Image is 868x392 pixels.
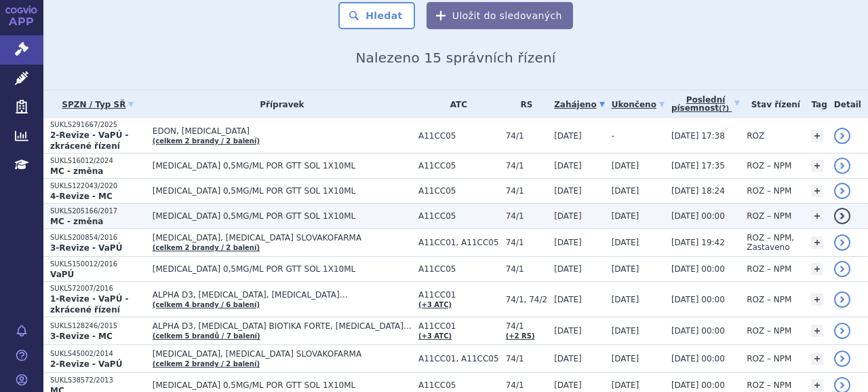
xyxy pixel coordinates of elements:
[506,321,548,331] span: 74/1
[50,284,146,293] p: SUKLS72007/2016
[153,186,412,196] span: [MEDICAL_DATA] 0,5MG/ML POR GTT SOL 1X10ML
[811,353,823,365] a: +
[834,351,850,367] a: detail
[418,186,499,196] span: A11CC05
[554,95,604,114] a: Zahájeno
[50,130,129,151] strong: 2-Revize - VaPÚ - zkrácené řízení
[50,95,146,114] a: SPZN / Typ SŘ
[834,323,850,339] a: detail
[506,264,548,274] span: 74/1
[747,380,791,390] span: ROZ – NPM
[747,131,764,141] span: ROZ
[671,131,725,141] span: [DATE] 17:38
[554,295,582,304] span: [DATE]
[554,354,582,363] span: [DATE]
[153,161,412,171] span: [MEDICAL_DATA] 0,5MG/ML POR GTT SOL 1X10ML
[418,354,499,363] span: A11CC01, A11CC05
[554,238,582,247] span: [DATE]
[50,156,146,166] p: SUKLS16012/2024
[427,2,573,29] button: Uložit do sledovaných
[506,354,548,363] span: 74/1
[153,290,412,300] span: ALPHA D3, [MEDICAL_DATA], [MEDICAL_DATA]…
[506,161,548,171] span: 74/1
[418,290,499,300] span: A11CC01
[671,380,725,390] span: [DATE] 00:00
[418,301,452,308] a: (+3 ATC)
[554,186,582,196] span: [DATE]
[612,186,639,196] span: [DATE]
[612,326,639,336] span: [DATE]
[834,158,850,174] a: detail
[612,354,639,363] span: [DATE]
[50,349,146,359] p: SUKLS45002/2014
[747,233,794,252] span: ROZ – NPM, Zastaveno
[153,321,412,331] span: ALPHA D3, [MEDICAL_DATA] BIOTIKA FORTE, [MEDICAL_DATA]…
[153,126,412,136] span: EDON, [MEDICAL_DATA]
[153,301,260,308] a: (celkem 4 brandy / 6 balení)
[499,90,548,118] th: RS
[671,264,725,274] span: [DATE] 00:00
[811,130,823,142] a: +
[506,186,548,196] span: 74/1
[811,263,823,275] a: +
[418,264,499,274] span: A11CC05
[554,161,582,171] span: [DATE]
[811,185,823,197] a: +
[811,379,823,391] a: +
[834,261,850,277] a: detail
[418,131,499,141] span: A11CC05
[811,210,823,222] a: +
[747,295,791,304] span: ROZ – NPM
[834,291,850,308] a: detail
[153,244,260,251] a: (celkem 2 brandy / 2 balení)
[50,376,146,385] p: SUKLS38572/2013
[418,211,499,221] span: A11CC05
[418,321,499,331] span: A11CC01
[554,211,582,221] span: [DATE]
[554,326,582,336] span: [DATE]
[612,238,639,247] span: [DATE]
[50,260,146,269] p: SUKLS150012/2016
[50,120,146,130] p: SUKLS291667/2025
[747,326,791,336] span: ROZ – NPM
[355,50,555,66] span: Nalezeno 15 správních řízení
[811,236,823,249] a: +
[506,238,548,247] span: 74/1
[671,295,725,304] span: [DATE] 00:00
[612,264,639,274] span: [DATE]
[671,211,725,221] span: [DATE] 00:00
[50,243,122,253] strong: 3-Revize - VaPÚ
[671,161,725,171] span: [DATE] 17:35
[153,360,260,368] a: (celkem 2 brandy / 2 balení)
[50,359,122,369] strong: 2-Revize - VaPÚ
[612,161,639,171] span: [DATE]
[719,105,729,113] abbr: (?)
[153,233,412,243] span: [MEDICAL_DATA], [MEDICAL_DATA] SLOVAKOFARMA
[50,192,113,201] strong: 4-Revize - MC
[50,181,146,191] p: SUKLS122043/2020
[153,264,412,274] span: [MEDICAL_DATA] 0,5MG/ML POR GTT SOL 1X10ML
[506,211,548,221] span: 74/1
[50,233,146,243] p: SUKLS200854/2016
[747,264,791,274] span: ROZ – NPM
[827,90,868,118] th: Detail
[671,326,725,336] span: [DATE] 00:00
[418,238,499,247] span: A11CC01, A11CC05
[153,211,412,221] span: [MEDICAL_DATA] 0,5MG/ML POR GTT SOL 1X10ML
[671,90,740,118] a: Poslednípísemnost(?)
[554,264,582,274] span: [DATE]
[50,294,129,315] strong: 1-Revize - VaPÚ - zkrácené řízení
[153,332,260,340] a: (celkem 5 brandů / 7 balení)
[50,321,146,331] p: SUKLS128246/2015
[811,293,823,306] a: +
[506,380,548,390] span: 74/1
[612,295,639,304] span: [DATE]
[671,238,725,247] span: [DATE] 19:42
[612,95,665,114] a: Ukončeno
[612,211,639,221] span: [DATE]
[50,166,103,176] strong: MC - změna
[146,90,412,118] th: Přípravek
[153,349,412,359] span: [MEDICAL_DATA], [MEDICAL_DATA] SLOVAKOFARMA
[747,186,791,196] span: ROZ – NPM
[50,207,146,216] p: SUKLS205166/2017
